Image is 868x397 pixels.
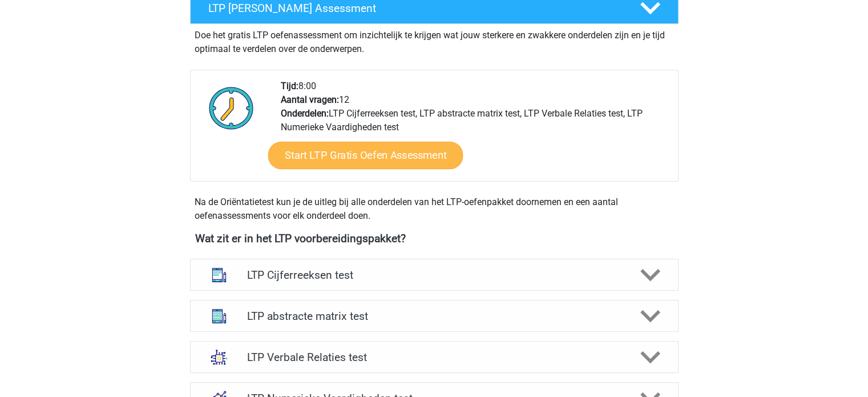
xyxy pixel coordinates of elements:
div: Na de Oriëntatietest kun je de uitleg bij alle onderdelen van het LTP-oefenpakket doornemen en ee... [190,195,679,223]
a: Start LTP Gratis Oefen Assessment [268,142,463,169]
a: cijferreeksen LTP Cijferreeksen test [185,259,683,291]
div: 8:00 12 LTP Cijferreeksen test, LTP abstracte matrix test, LTP Verbale Relaties test, LTP Numerie... [272,79,677,181]
h4: Wat zit er in het LTP voorbereidingspakket? [195,232,673,245]
b: Tijd: [281,81,298,91]
a: analogieen LTP Verbale Relaties test [185,341,683,373]
img: Klok [203,79,260,137]
a: abstracte matrices LTP abstracte matrix test [185,300,683,332]
div: Doe het gratis LTP oefenassessment om inzichtelijk te krijgen wat jouw sterkere en zwakkere onder... [190,24,679,56]
img: abstracte matrices [204,301,234,331]
img: cijferreeksen [204,260,234,290]
img: analogieen [204,342,234,372]
b: Aantal vragen: [281,94,339,105]
h4: LTP [PERSON_NAME] Assessment [208,2,621,15]
h4: LTP abstracte matrix test [247,310,621,323]
h4: LTP Cijferreeksen test [247,268,621,282]
b: Onderdelen: [281,108,329,119]
h4: LTP Verbale Relaties test [247,351,621,364]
